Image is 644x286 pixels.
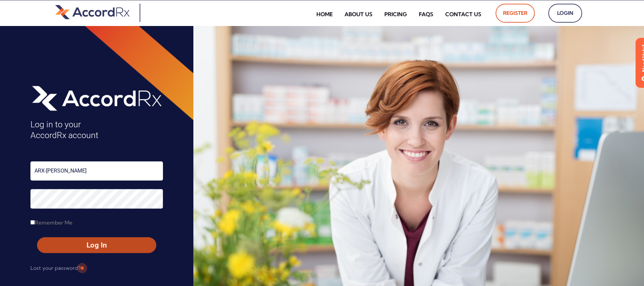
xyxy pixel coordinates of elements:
img: AccordRx_logo_header_white [30,83,163,112]
a: Contact Us [440,6,486,22]
label: Remember Me [30,217,72,228]
a: Register [496,4,535,23]
span: Register [503,8,527,19]
img: default-logo [55,4,129,20]
input: Remember Me [30,220,35,225]
span: Login [556,8,575,19]
a: Pricing [379,6,412,22]
input: Username or Email Address [30,161,163,181]
a: Lost your password? [30,263,80,274]
a: Home [311,6,338,22]
span: Log In [43,240,150,250]
a: About Us [339,6,378,22]
button: Log In [37,237,156,253]
h4: Log in to your AccordRx account [30,119,163,141]
a: Login [548,4,582,23]
a: FAQs [414,6,438,22]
